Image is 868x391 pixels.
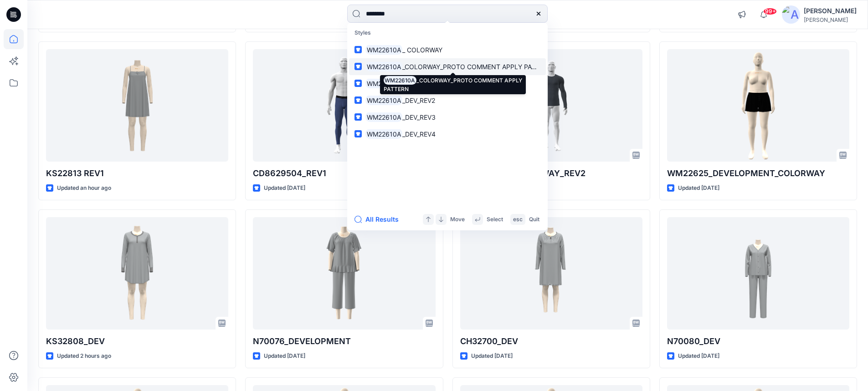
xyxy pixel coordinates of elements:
[402,130,436,138] span: _DEV_REV4
[349,109,546,126] a: WM22610A_DEV_REV3
[349,92,546,109] a: WM22610A_DEV_REV2
[471,351,513,361] p: Updated [DATE]
[460,335,642,348] p: CH32700_DEV
[349,41,546,58] a: WM22610A_ COLORWAY
[460,49,642,162] a: CD8429504_COLORWAY_REV2
[46,167,228,180] p: KS22813 REV1
[365,112,402,122] mark: WM22610A
[460,217,642,330] a: CH32700_DEV
[513,215,523,224] p: esc
[365,45,402,55] mark: WM22610A
[253,217,435,330] a: N70076_DEVELOPMENT
[349,58,546,75] a: WM22610A_COLORWAY_PROTO COMMENT APPLY PATTERN
[667,167,849,180] p: WM22625_DEVELOPMENT_COLORWAY
[402,46,442,54] span: _ COLORWAY
[804,16,857,23] div: [PERSON_NAME]
[804,5,857,16] div: [PERSON_NAME]
[678,351,719,361] p: Updated [DATE]
[678,183,719,193] p: Updated [DATE]
[365,129,402,139] mark: WM22610A
[365,78,402,89] mark: WM22610A
[667,217,849,330] a: N70080_DEV
[365,95,402,106] mark: WM22610A
[264,183,305,193] p: Updated [DATE]
[253,49,435,162] a: CD8629504_REV1
[450,215,465,224] p: Move
[253,167,435,180] p: CD8629504_REV1
[487,215,503,224] p: Select
[763,8,777,15] span: 99+
[349,75,546,92] a: WM22610A_DEV_REV1
[460,167,642,180] p: CD8429504_COLORWAY_REV2
[402,113,436,121] span: _DEV_REV3
[667,335,849,348] p: N70080_DEV
[365,61,402,72] mark: WM22610A
[402,80,435,87] span: _DEV_REV1
[57,183,111,193] p: Updated an hour ago
[57,351,111,361] p: Updated 2 hours ago
[667,49,849,162] a: WM22625_DEVELOPMENT_COLORWAY
[46,49,228,162] a: KS22813 REV1
[46,217,228,330] a: KS32808_DEV
[349,126,546,142] a: WM22610A_DEV_REV4
[529,215,539,224] p: Quit
[402,63,552,71] span: _COLORWAY_PROTO COMMENT APPLY PATTERN
[253,335,435,348] p: N70076_DEVELOPMENT
[46,335,228,348] p: KS32808_DEV
[782,5,800,24] img: avatar
[402,96,435,104] span: _DEV_REV2
[264,351,305,361] p: Updated [DATE]
[354,214,405,225] button: All Results
[349,25,546,41] p: Styles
